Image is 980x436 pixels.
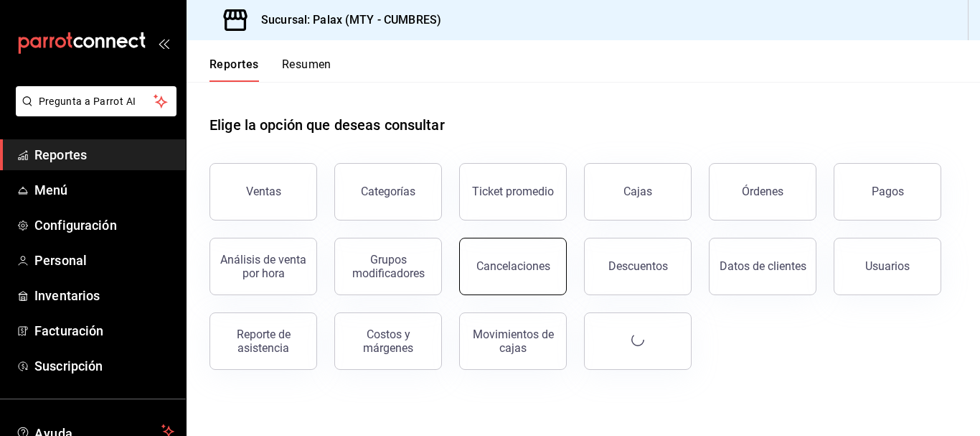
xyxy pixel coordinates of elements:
[34,251,174,270] span: Personal
[209,312,317,370] button: Reporte de asistencia
[34,321,174,340] span: Facturación
[344,253,433,280] div: Grupos modificadores
[834,163,941,221] button: Pagos
[623,185,652,198] div: Cajas
[10,104,176,119] a: Pregunta a Parrot AI
[709,238,816,295] button: Datos de clientes
[472,185,554,198] div: Ticket promedio
[459,312,567,370] button: Movimientos de cajas
[158,37,169,49] button: open_drawer_menu
[334,312,442,370] button: Costos y márgenes
[209,57,331,82] div: navigation tabs
[219,253,308,280] div: Análisis de venta por hora
[476,259,550,273] div: Cancelaciones
[34,356,174,376] span: Suscripción
[361,185,415,198] div: Categorías
[34,145,174,164] span: Reportes
[209,238,317,295] button: Análisis de venta por hora
[742,185,783,198] div: Órdenes
[16,86,176,116] button: Pregunta a Parrot AI
[709,163,816,221] button: Órdenes
[459,238,567,295] button: Cancelaciones
[209,57,259,82] button: Reportes
[209,114,445,136] h1: Elige la opción que deseas consultar
[34,180,174,200] span: Menú
[459,163,567,221] button: Ticket promedio
[39,94,154,109] span: Pregunta a Parrot AI
[834,238,941,295] button: Usuarios
[865,259,910,273] div: Usuarios
[584,163,692,221] button: Cajas
[34,215,174,235] span: Configuración
[344,328,433,355] div: Costos y márgenes
[334,238,442,295] button: Grupos modificadores
[246,185,281,198] div: Ventas
[720,259,806,273] div: Datos de clientes
[209,163,317,221] button: Ventas
[334,163,442,221] button: Categorías
[468,328,557,355] div: Movimientos de cajas
[282,57,331,82] button: Resumen
[872,185,904,198] div: Pagos
[584,238,692,295] button: Descuentos
[34,286,174,305] span: Inventarios
[219,328,308,355] div: Reporte de asistencia
[608,259,668,273] div: Descuentos
[250,11,441,29] h3: Sucursal: Palax (MTY - CUMBRES)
